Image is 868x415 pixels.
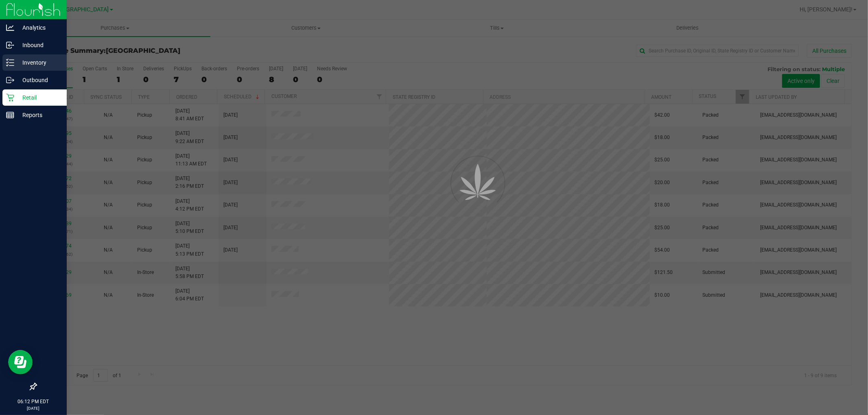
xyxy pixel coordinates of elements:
[6,111,14,119] inline-svg: Reports
[6,76,14,84] inline-svg: Outbound
[14,93,63,102] p: Retail
[14,23,63,33] p: Analytics
[4,398,63,405] p: 06:12 PM EDT
[14,75,63,85] p: Outbound
[6,24,14,32] inline-svg: Analytics
[6,59,14,67] inline-svg: Inventory
[14,110,63,120] p: Reports
[6,93,14,102] inline-svg: Retail
[14,58,63,67] p: Inventory
[14,40,63,50] p: Inbound
[8,350,33,374] iframe: Resource center
[4,405,63,411] p: [DATE]
[6,41,14,49] inline-svg: Inbound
